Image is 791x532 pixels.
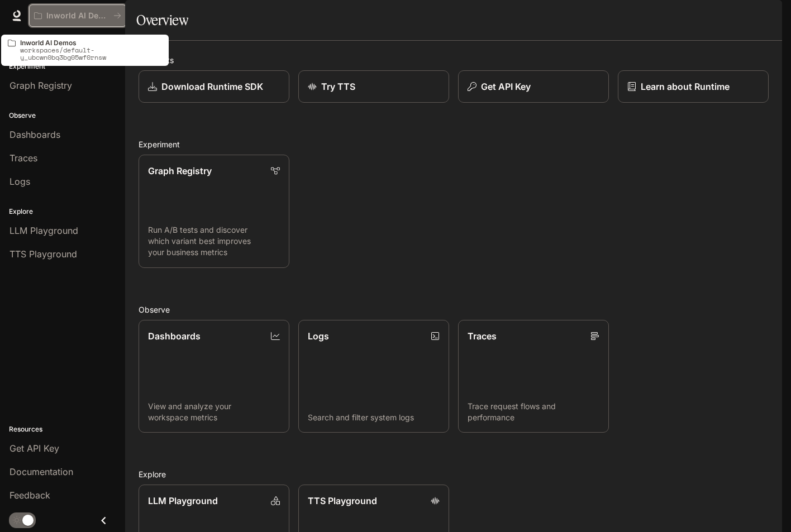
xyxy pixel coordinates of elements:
[139,138,769,150] h2: Experiment
[148,224,280,258] p: Run A/B tests and discover which variant best improves your business metrics
[468,329,497,343] p: Traces
[468,401,599,423] p: Trace request flows and performance
[20,46,162,61] p: workspaces/default-y_ubcwn0bq3bg05wf0rnsw
[20,39,162,46] p: Inworld AI Demos
[161,80,263,93] p: Download Runtime SDK
[139,54,769,66] h2: Shortcuts
[148,401,280,423] p: View and analyze your workspace metrics
[321,80,355,93] p: Try TTS
[298,320,449,433] a: LogsSearch and filter system logs
[308,329,329,343] p: Logs
[148,329,201,343] p: Dashboards
[139,70,289,103] a: Download Runtime SDK
[298,70,449,103] a: Try TTS
[618,70,769,103] a: Learn about Runtime
[458,320,609,433] a: TracesTrace request flows and performance
[308,494,377,507] p: TTS Playground
[139,155,289,268] a: Graph RegistryRun A/B tests and discover which variant best improves your business metrics
[458,70,609,103] button: Get API Key
[481,80,531,93] p: Get API Key
[148,164,212,178] p: Graph Registry
[46,11,109,21] p: Inworld AI Demos
[136,9,188,31] h1: Overview
[139,320,289,433] a: DashboardsView and analyze your workspace metrics
[139,304,769,315] h2: Observe
[641,80,730,93] p: Learn about Runtime
[308,412,440,423] p: Search and filter system logs
[29,4,126,27] button: All workspaces
[148,494,218,507] p: LLM Playground
[139,468,769,480] h2: Explore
